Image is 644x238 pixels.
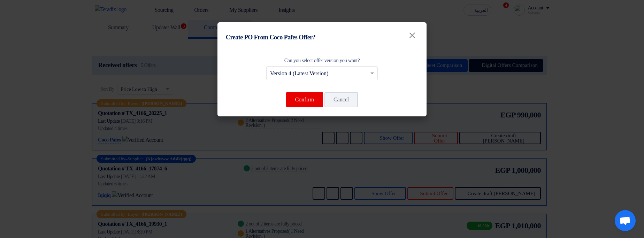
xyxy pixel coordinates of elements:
[286,92,323,107] button: Confirm
[615,210,636,231] div: Open chat
[226,33,315,42] h4: Create PO From Coco Pafes Offer?
[408,28,416,43] span: ×
[324,92,358,107] button: Cancel
[284,56,360,64] label: Can you select offer version you want?
[402,27,422,41] button: Close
